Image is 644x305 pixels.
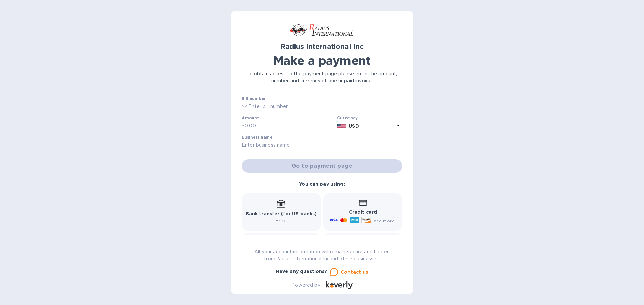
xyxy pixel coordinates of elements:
u: Contact us [341,269,368,275]
img: USD [337,124,346,128]
p: To obtain access to the payment page please enter the amount, number and currency of one unpaid i... [241,70,402,84]
p: $ [241,122,245,129]
p: Powered by [291,282,320,289]
span: and more... [374,218,398,223]
p: № [241,103,247,110]
b: You can pay using: [299,181,345,187]
input: Enter business name [241,140,402,150]
b: Bank transfer (for US banks) [246,211,317,216]
p: Free [246,217,317,224]
b: Radius International Inc [280,42,364,51]
label: Bill number [241,97,266,101]
label: Amount [241,116,259,120]
b: Credit card [349,209,377,215]
h1: Make a payment [241,54,402,68]
input: 0.00 [245,121,334,131]
label: Business name [241,135,272,139]
b: Have any questions? [276,269,327,274]
b: USD [348,123,359,129]
b: Currency [337,115,358,120]
p: All your account information will remain secure and hidden from Radius International Inc and othe... [241,248,402,262]
input: Enter bill number [247,102,402,112]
